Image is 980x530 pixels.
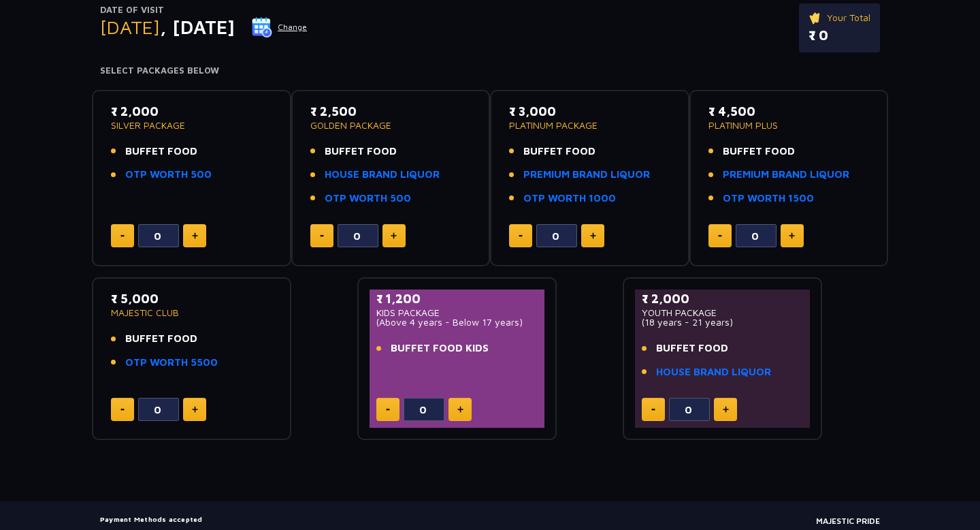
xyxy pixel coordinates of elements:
[808,25,870,46] p: ₹ 0
[509,121,670,130] p: PLATINUM PACKAGE
[125,355,218,371] a: OTP WORTH 5500
[789,232,795,239] img: plus
[708,102,870,121] p: ₹ 4,500
[111,102,272,121] p: ₹ 2,000
[723,406,729,413] img: plus
[111,308,272,317] p: MAJESTIC CLUB
[519,235,523,237] img: minus
[111,290,272,308] p: ₹ 5,000
[100,3,308,17] p: Date of Visit
[590,232,596,239] img: plus
[125,144,197,159] span: BUFFET FOOD
[391,232,397,239] img: plus
[120,409,125,411] img: minus
[723,144,795,159] span: BUFFET FOOD
[642,290,803,308] p: ₹ 2,000
[120,235,125,237] img: minus
[125,167,212,183] a: OTP WORTH 500
[386,409,390,411] img: minus
[160,16,235,38] span: , [DATE]
[100,65,880,76] h4: Select Packages Below
[100,16,160,38] span: [DATE]
[125,331,197,347] span: BUFFET FOOD
[708,121,870,130] p: PLATINUM PLUS
[656,341,728,356] span: BUFFET FOOD
[642,317,803,327] p: (18 years - 21 years)
[192,232,198,239] img: plus
[509,102,670,121] p: ₹ 3,000
[656,364,771,380] a: HOUSE BRAND LIQUOR
[310,102,472,121] p: ₹ 2,500
[310,121,472,130] p: GOLDEN PACKAGE
[192,406,198,413] img: plus
[325,191,411,206] a: OTP WORTH 500
[642,308,803,317] p: YOUTH PACKAGE
[808,10,870,25] p: Your Total
[111,121,272,130] p: SILVER PACKAGE
[523,167,650,183] a: PREMIUM BRAND LIQUOR
[100,515,336,523] h5: Payment Methods accepted
[523,144,595,159] span: BUFFET FOOD
[376,317,538,327] p: (Above 4 years - Below 17 years)
[651,409,655,411] img: minus
[325,167,440,183] a: HOUSE BRAND LIQUOR
[376,290,538,308] p: ₹ 1,200
[325,144,397,159] span: BUFFET FOOD
[718,235,722,237] img: minus
[457,406,463,413] img: plus
[723,191,814,206] a: OTP WORTH 1500
[523,191,616,206] a: OTP WORTH 1000
[320,235,324,237] img: minus
[723,167,849,183] a: PREMIUM BRAND LIQUOR
[808,10,823,25] img: ticket
[376,308,538,317] p: KIDS PACKAGE
[391,341,489,356] span: BUFFET FOOD KIDS
[251,16,308,38] button: Change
